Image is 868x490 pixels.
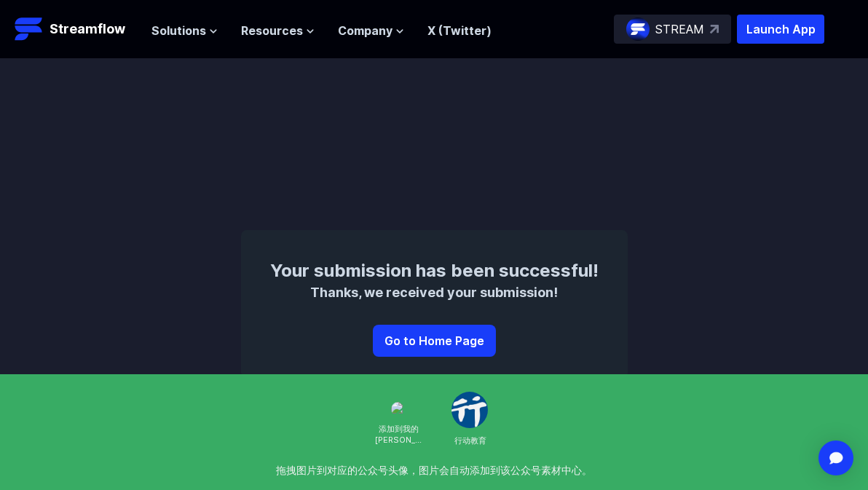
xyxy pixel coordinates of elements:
[50,19,125,39] p: Streamflow
[655,20,704,38] p: STREAM
[151,22,218,39] button: Solutions
[15,15,44,44] img: Streamflow Logo
[626,17,650,41] img: streamflow-logo-circle.png
[614,15,731,44] a: STREAM
[338,22,392,39] span: Company
[373,325,496,357] a: Go to Home Page
[270,282,599,332] h2: Thanks, we received your submission!
[15,15,137,44] a: Streamflow
[427,23,492,38] a: X (Twitter)
[737,15,824,44] button: Launch App
[151,22,206,39] span: Solutions
[241,22,303,39] span: Resources
[710,25,719,33] img: top-right-arrow.svg
[818,440,853,475] div: Open Intercom Messenger
[270,259,599,282] h1: Your submission has been successful!
[241,22,315,39] button: Resources
[338,22,404,39] button: Company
